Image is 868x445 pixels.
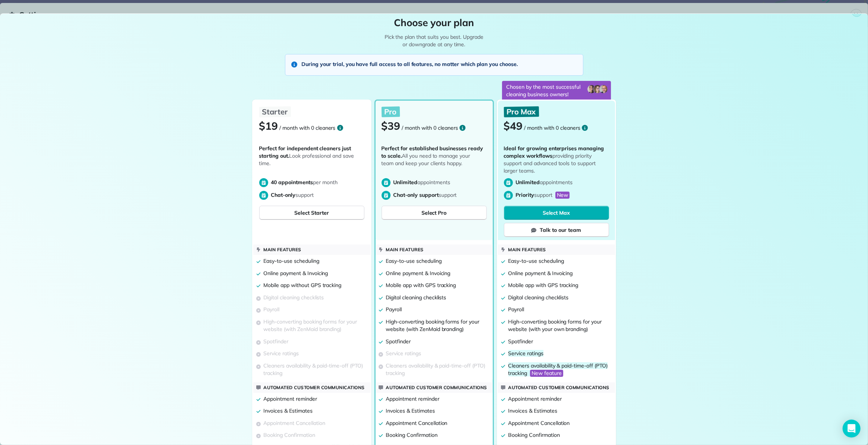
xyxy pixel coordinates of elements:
[516,191,609,199] p: support
[271,192,296,198] span: Chat-only
[382,119,401,132] span: $39
[264,432,315,438] span: Booking Confirmation
[264,338,289,345] span: Spotfinder
[264,407,313,414] span: Invoices & Estimates
[264,318,357,333] span: High-converting booking forms for your website (with ZenMaid branding)
[508,294,569,301] span: Digital cleaning checklists
[516,192,535,198] span: Priority
[264,246,302,253] p: Main features
[302,60,518,68] span: During your trial, you have full access to all features, no matter which plan you choose.
[386,432,438,438] span: Booking Confirmation
[264,258,319,264] span: Easy-to-use scheduling
[504,145,606,174] p: providing priority support and advanced tools to support larger teams.
[386,306,402,313] span: Payroll
[259,206,364,220] button: Select Starter
[386,350,421,357] span: Service ratings
[384,33,484,48] p: Pick the plan that suits you best. Upgrade or downgrade at any time.
[508,258,564,264] span: Easy-to-use scheduling
[530,370,563,377] span: New feature
[264,294,324,301] span: Digital cleaning checklists
[382,145,483,159] span: Perfect for established businesses ready to scale.
[508,318,602,333] span: High-converting booking forms for your website (with your own branding)
[508,362,608,377] span: Cleaners availability & paid-time-off (PTO) tracking
[264,420,325,426] span: Appointment Cancellation
[271,179,313,186] span: 40 appointments
[394,192,439,198] span: Chat-only support
[264,306,280,313] span: Payroll
[508,338,533,345] span: Spotfinder
[262,107,288,116] span: Starter
[294,209,329,217] span: Select Starter
[382,145,484,174] p: All you need to manage your team and keep your clients happy.
[264,270,328,277] span: Online payment & Invoicing
[507,107,536,116] span: Pro Max
[386,258,442,264] span: Easy-to-use scheduling
[386,362,485,377] span: Cleaners availability & paid-time-off (PTO) tracking
[394,191,487,199] p: support
[504,119,523,132] span: $49
[516,179,609,186] p: appointments
[386,407,435,414] span: Invoices & Estimates
[508,432,560,438] span: Booking Confirmation
[382,206,487,220] button: Select Pro
[543,209,570,217] span: Select Max
[259,145,351,159] span: Perfect for independent cleaners just starting out.
[386,338,411,345] span: Spotfinder
[508,384,610,391] p: Automated customer communications
[279,124,335,131] span: / month with 0 cleaners
[508,395,562,402] span: Appointment reminder
[386,318,480,333] span: High-converting booking forms for your website (with ZenMaid branding)
[386,294,446,301] span: Digital cleaning checklists
[264,282,342,288] span: Mobile app without GPS tracking
[508,420,570,426] span: Appointment Cancellation
[587,85,608,94] img: owner-avatars-BtWPanXn.png
[264,395,317,402] span: Appointment reminder
[264,384,365,391] p: Automated customer communications
[264,350,299,357] span: Service ratings
[504,223,609,237] a: Talk to our team
[271,191,364,199] p: support
[337,125,343,131] svg: Open more information
[502,82,587,100] p: Chosen by the most successful cleaning business owners!
[460,125,466,131] svg: Open more information
[508,306,524,313] span: Payroll
[516,179,540,186] span: Unlimited
[504,206,609,220] button: Select Max
[386,270,451,277] span: Online payment & Invoicing
[508,246,546,253] p: Main features
[540,226,581,234] span: Talk to our team
[385,107,397,116] span: Pro
[504,145,604,159] span: Ideal for growing enterprises managing complex workflows
[259,145,361,174] p: Look professional and save time.
[402,124,458,131] span: / month with 0 cleaners
[264,362,363,377] span: Cleaners availability & paid-time-off (PTO) tracking
[386,420,448,426] span: Appointment Cancellation
[508,350,543,357] span: Service ratings
[582,125,588,131] svg: Open more information
[524,124,580,131] span: / month with 0 cleaners
[271,179,364,186] p: per month
[508,270,573,277] span: Online payment & Invoicing
[508,407,557,414] span: Invoices & Estimates
[508,282,579,288] span: Mobile app with GPS tracking
[386,246,424,253] p: Main features
[394,179,418,186] span: Unlimited
[555,192,570,199] span: New
[259,119,278,132] span: $19
[394,179,487,186] p: appointments
[394,16,474,29] span: Choose your plan
[386,282,456,288] span: Mobile app with GPS tracking
[386,395,439,402] span: Appointment reminder
[386,384,488,391] p: Automated customer communications
[422,209,447,217] span: Select Pro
